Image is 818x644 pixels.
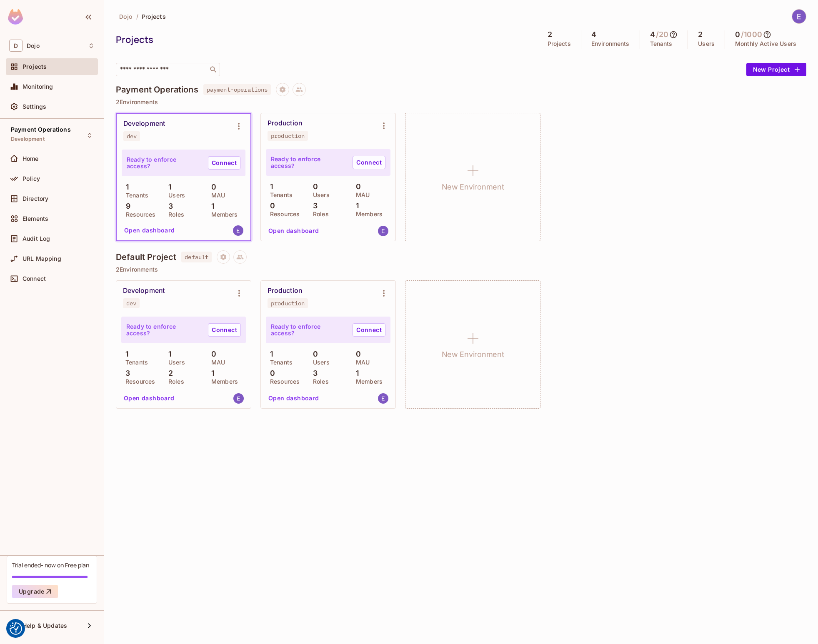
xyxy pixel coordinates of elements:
[23,175,40,182] span: Policy
[266,359,293,366] p: Tenants
[266,378,300,385] p: Resources
[164,202,173,210] p: 3
[164,359,185,366] p: Users
[116,33,533,46] div: Projects
[698,30,703,39] h5: 2
[12,561,89,569] div: Trial ended- now on Free plan
[164,378,184,385] p: Roles
[121,378,155,385] p: Resources
[122,183,129,191] p: 1
[266,192,293,198] p: Tenants
[27,42,40,49] span: Workspace: Dojo
[181,252,212,262] span: default
[230,118,247,135] button: Environment settings
[352,369,359,377] p: 1
[116,85,198,95] h4: Payment Operations
[126,323,201,337] p: Ready to enforce access?
[309,369,318,377] p: 3
[23,622,67,629] span: Help & Updates
[591,30,596,39] h5: 4
[122,202,130,210] p: 9
[23,235,50,242] span: Audit Log
[650,30,655,39] h5: 4
[122,192,148,199] p: Tenants
[116,252,176,262] h4: Default Project
[746,63,806,76] button: New Project
[352,378,383,385] p: Members
[735,30,740,39] h5: 0
[352,202,359,210] p: 1
[309,192,330,198] p: Users
[203,84,271,95] span: payment-operations
[119,12,133,20] span: Dojo
[352,350,361,358] p: 0
[123,120,165,128] div: Development
[271,300,305,307] div: production
[352,359,370,366] p: MAU
[142,12,166,20] span: Projects
[23,195,48,202] span: Directory
[309,359,330,366] p: Users
[127,156,201,170] p: Ready to enforce access?
[23,275,46,282] span: Connect
[266,369,275,377] p: 0
[8,9,23,25] img: SReyMgAAAABJRU5ErkJggg==
[207,378,238,385] p: Members
[656,30,668,39] h5: / 20
[207,369,214,377] p: 1
[10,622,22,635] img: Revisit consent button
[208,156,240,170] a: Connect
[352,182,361,191] p: 0
[266,182,273,191] p: 1
[268,287,302,295] div: Production
[207,202,214,210] p: 1
[266,202,275,210] p: 0
[11,136,45,142] span: Development
[375,285,392,302] button: Environment settings
[265,392,323,405] button: Open dashboard
[266,211,300,217] p: Resources
[12,585,58,598] button: Upgrade
[23,103,46,110] span: Settings
[231,285,248,302] button: Environment settings
[265,224,323,237] button: Open dashboard
[10,622,22,635] button: Consent Preferences
[233,225,243,236] img: elliot.sullivan@paymentsense.com
[207,350,216,358] p: 0
[271,132,305,139] div: production
[9,40,23,52] span: D
[116,266,806,273] p: 2 Environments
[378,226,388,236] img: elliot.sullivan@paymentsense.com
[217,255,230,262] span: Project settings
[352,211,383,217] p: Members
[309,211,329,217] p: Roles
[164,183,171,191] p: 1
[271,156,346,169] p: Ready to enforce access?
[11,126,71,133] span: Payment Operations
[309,202,318,210] p: 3
[352,192,370,198] p: MAU
[353,323,385,337] a: Connect
[792,10,806,23] img: Ell Sullivan
[23,63,47,70] span: Projects
[164,211,184,218] p: Roles
[442,348,504,361] h1: New Environment
[208,323,241,337] a: Connect
[120,392,178,405] button: Open dashboard
[309,378,329,385] p: Roles
[271,323,346,337] p: Ready to enforce access?
[735,40,796,47] p: Monthly Active Users
[23,255,61,262] span: URL Mapping
[121,350,128,358] p: 1
[116,99,806,105] p: 2 Environments
[268,119,302,127] div: Production
[442,181,504,193] h1: New Environment
[309,182,318,191] p: 0
[23,83,53,90] span: Monitoring
[375,117,392,134] button: Environment settings
[121,224,178,237] button: Open dashboard
[164,369,173,377] p: 2
[136,12,138,20] li: /
[164,192,185,199] p: Users
[266,350,273,358] p: 1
